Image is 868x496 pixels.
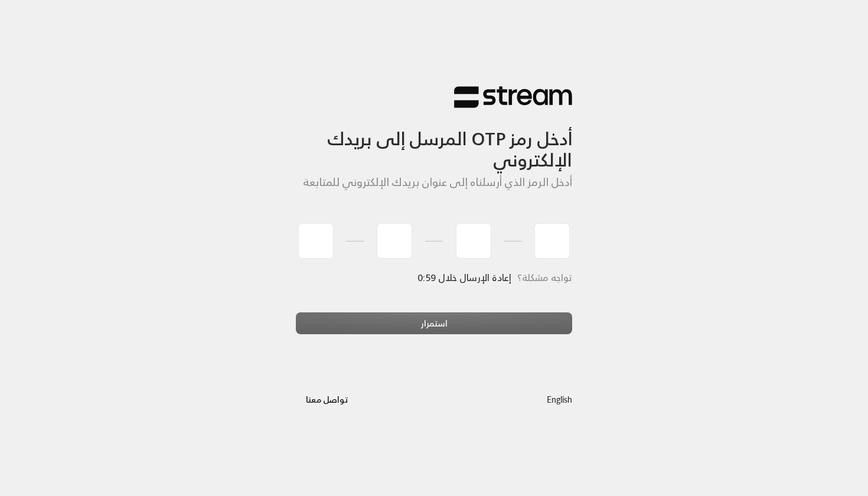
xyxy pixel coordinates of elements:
[296,109,572,171] h3: أدخل رمز OTP المرسل إلى بريدك الإلكتروني
[296,388,358,410] button: تواصل معنا
[296,392,358,407] a: تواصل معنا
[418,269,511,286] span: إعادة الإرسال خلال 0:59
[296,176,572,189] h5: أدخل الرمز الذي أرسلناه إلى عنوان بريدك الإلكتروني للمتابعة
[517,269,572,286] span: تواجه مشكلة؟
[454,86,572,109] img: Stream Logo
[547,388,572,410] a: English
